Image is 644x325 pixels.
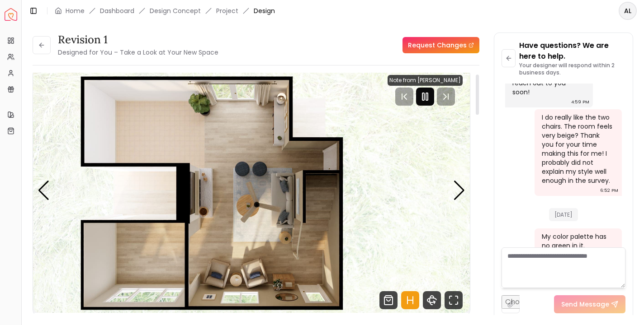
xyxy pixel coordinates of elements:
[600,186,618,195] div: 6:52 PM
[519,62,625,76] p: Your designer will respond within 2 business days.
[542,113,613,185] div: I do really like the two chairs. The room feels very beige? Thank you for your time making this f...
[216,6,238,15] a: Project
[33,68,470,313] div: 5 / 5
[100,6,134,15] a: Dashboard
[58,48,218,57] small: Designed for You – Take a Look at Your New Space
[402,37,479,53] a: Request Changes
[445,291,463,309] svg: Fullscreen
[5,8,17,21] img: Spacejoy Logo
[33,68,470,313] div: Carousel
[549,208,578,221] span: [DATE]
[620,3,636,19] span: AL
[388,75,463,86] div: Note from [PERSON_NAME]
[423,291,441,309] svg: 360 View
[55,6,275,15] nav: breadcrumb
[150,6,201,15] li: Design Concept
[542,232,613,250] div: My color palette has no green in it.
[58,32,218,47] h3: Revision 1
[254,6,275,15] span: Design
[619,2,637,20] button: AL
[453,181,465,200] div: Next slide
[66,6,85,15] a: Home
[420,91,431,102] svg: Pause
[38,181,50,200] div: Previous slide
[519,40,625,62] p: Have questions? We are here to help.
[571,97,589,107] div: 4:59 PM
[5,8,17,21] a: Spacejoy
[401,291,419,309] svg: Hotspots Toggle
[33,68,470,313] img: Design Render 5
[379,291,398,309] svg: Shop Products from this design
